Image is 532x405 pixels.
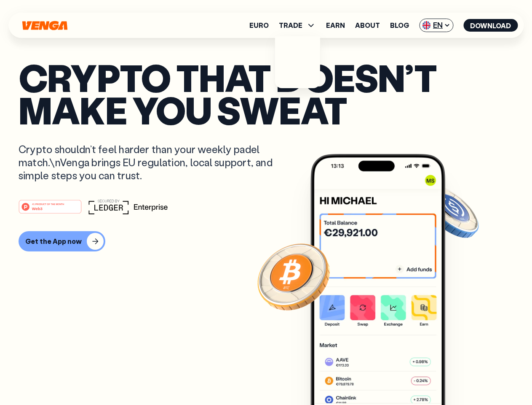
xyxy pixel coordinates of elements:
tspan: #1 PRODUCT OF THE MONTH [32,202,64,205]
svg: Home [21,21,68,30]
a: Blog [390,22,409,29]
button: Get the App now [19,231,105,251]
span: EN [419,19,453,32]
span: TRADE [279,22,302,29]
div: Get the App now [25,237,82,246]
a: About [355,22,380,29]
button: Download [463,19,518,32]
img: flag-uk [422,21,430,30]
a: Get the App now [19,231,513,251]
img: Bitcoin [256,238,331,314]
p: Crypto that doesn’t make you sweat [19,61,513,126]
span: TRADE [279,20,316,30]
a: Euro [249,22,269,29]
img: USDC coin [420,181,481,242]
a: #1 PRODUCT OF THE MONTHWeb3 [19,205,82,216]
tspan: Web3 [32,206,43,211]
p: Crypto shouldn’t feel harder than your weekly padel match.\nVenga brings EU regulation, local sup... [19,143,285,182]
a: Earn [326,22,345,29]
